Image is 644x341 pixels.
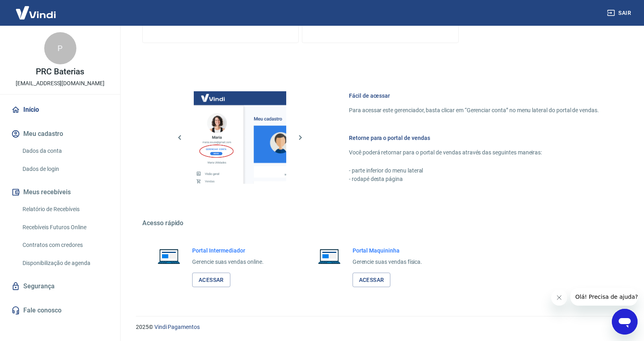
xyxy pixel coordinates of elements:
h6: Retorne para o portal de vendas [349,134,599,142]
img: Imagem de um notebook aberto [152,247,186,266]
div: P [44,32,76,64]
p: PRC Baterias [36,68,84,76]
button: Meu cadastro [10,125,111,143]
p: - parte inferior do menu lateral [349,166,599,175]
img: Imagem de um notebook aberto [312,247,346,266]
p: Gerencie suas vendas física. [353,258,422,266]
a: Vindi Pagamentos [154,324,200,330]
span: Olá! Precisa de ajuda? [5,6,68,12]
a: Início [10,101,111,119]
p: Para acessar este gerenciador, basta clicar em “Gerenciar conta” no menu lateral do portal de ven... [349,106,599,115]
p: [EMAIL_ADDRESS][DOMAIN_NAME] [16,79,105,88]
p: Você poderá retornar para o portal de vendas através das seguintes maneiras: [349,148,599,157]
h6: Portal Maquininha [353,247,422,255]
iframe: Botão para abrir a janela de mensagens [612,309,638,335]
button: Meus recebíveis [10,183,111,201]
a: Dados da conta [19,143,111,159]
a: Contratos com credores [19,237,111,253]
p: 2025 © [136,323,625,331]
a: Fale conosco [10,302,111,319]
a: Dados de login [19,161,111,177]
h6: Portal Intermediador [192,247,264,255]
a: Disponibilização de agenda [19,255,111,271]
p: - rodapé desta página [349,175,599,183]
a: Acessar [192,273,230,288]
h6: Fácil de acessar [349,92,599,100]
a: Relatório de Recebíveis [19,201,111,218]
p: Gerencie suas vendas online. [192,258,264,266]
img: Vindi [10,0,62,25]
button: Sair [605,6,634,21]
img: Imagem da dashboard mostrando o botão de gerenciar conta na sidebar no lado esquerdo [194,91,286,184]
a: Acessar [353,273,391,288]
iframe: Mensagem da empresa [570,288,638,306]
iframe: Fechar mensagem [551,290,567,306]
a: Segurança [10,277,111,295]
h5: Acesso rápido [142,219,618,227]
a: Recebíveis Futuros Online [19,219,111,236]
